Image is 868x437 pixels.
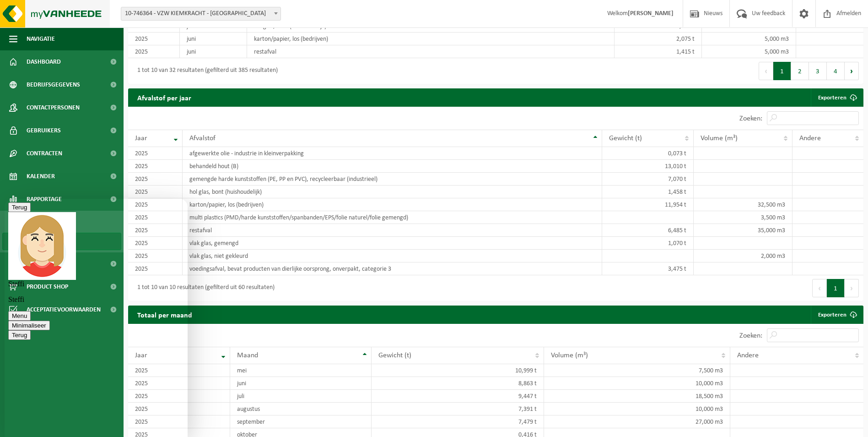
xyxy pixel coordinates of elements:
td: 7,391 t [372,403,544,415]
td: 2025 [128,186,183,198]
td: 7,070 t [602,173,694,186]
td: 2025 [128,173,183,186]
td: hol glas, bont (huishoudelijk) [183,186,602,198]
td: restafval [247,45,615,58]
td: 32,500 m3 [694,198,793,211]
td: 2025 [128,45,180,58]
span: Volume (m³) [701,135,738,142]
strong: [PERSON_NAME] [628,10,674,17]
td: mei [230,364,372,377]
td: vlak glas, niet gekleurd [183,250,602,262]
iframe: chat widget [5,199,188,437]
td: 2025 [128,198,183,211]
td: voedingsafval, bevat producten van dierlijke oorsprong, onverpakt, categorie 3 [183,262,602,275]
span: Gewicht (t) [378,352,411,359]
button: 2 [791,62,809,80]
span: Maand [237,352,258,359]
td: 2025 [128,147,183,160]
td: 1,458 t [602,186,694,198]
td: karton/papier, los (bedrijven) [183,198,602,211]
td: juni [180,33,247,45]
td: 9,447 t [372,390,544,403]
button: 1 [773,62,791,80]
div: 1 tot 10 van 32 resultaten (gefilterd uit 385 resultaten) [133,63,278,79]
td: afgewerkte olie - industrie in kleinverpakking [183,147,602,160]
span: Dashboard [27,50,61,73]
td: augustus [230,403,372,415]
td: 10,000 m3 [544,377,730,390]
td: 13,010 t [602,160,694,173]
td: 1,070 t [602,237,694,250]
span: Navigatie [27,27,55,50]
td: 2,075 t [615,33,702,45]
button: 4 [827,62,845,80]
td: 7,500 m3 [544,364,730,377]
a: In lijstvorm [2,233,121,250]
span: 10-746364 - VZW KIEMKRACHT - HAMME [121,7,281,21]
span: Gewicht (t) [609,135,642,142]
span: Bedrijfsgegevens [27,73,80,96]
td: karton/papier, los (bedrijven) [247,33,615,45]
button: 1 [827,279,845,297]
td: vlak glas, gemengd [183,237,602,250]
td: 1,415 t [615,45,702,58]
td: 3,475 t [602,262,694,275]
td: 27,000 m3 [544,415,730,428]
button: Next [845,62,859,80]
a: Exporteren [811,88,863,107]
span: Contactpersonen [27,96,80,119]
button: 3 [809,62,827,80]
td: 6,485 t [602,224,694,237]
td: 11,954 t [602,198,694,211]
span: Contracten [27,142,62,165]
td: 0,073 t [602,147,694,160]
button: Previous [759,62,773,80]
td: september [230,415,372,428]
td: 3,500 m3 [694,211,793,224]
td: 5,000 m3 [702,33,796,45]
label: Zoeken: [739,115,762,122]
span: Gebruikers [27,119,61,142]
label: Zoeken: [739,332,762,339]
div: 1 tot 10 van 10 resultaten (gefilterd uit 60 resultaten) [133,280,275,296]
span: Volume (m³) [551,352,588,359]
td: juni [230,377,372,390]
td: multi plastics (PMD/harde kunststoffen/spanbanden/EPS/folie naturel/folie gemengd) [183,211,602,224]
td: 2,000 m3 [694,250,793,262]
span: Afvalstof [189,135,216,142]
span: Kalender [27,165,55,188]
span: Rapportage [27,188,62,211]
td: 10,999 t [372,364,544,377]
td: restafval [183,224,602,237]
td: 7,479 t [372,415,544,428]
h2: Afvalstof per jaar [128,88,200,106]
td: gemengde harde kunststoffen (PE, PP en PVC), recycleerbaar (industrieel) [183,173,602,186]
td: 5,000 m3 [702,45,796,58]
a: Exporteren [811,306,863,324]
td: behandeld hout (B) [183,160,602,173]
a: In grafiekvorm [2,213,121,230]
td: 2025 [128,160,183,173]
td: 2025 [128,33,180,45]
button: Next [845,279,859,297]
button: Previous [812,279,827,297]
td: juni [180,45,247,58]
td: 35,000 m3 [694,224,793,237]
td: 10,000 m3 [544,403,730,415]
span: Jaar [135,135,147,142]
td: 18,500 m3 [544,390,730,403]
